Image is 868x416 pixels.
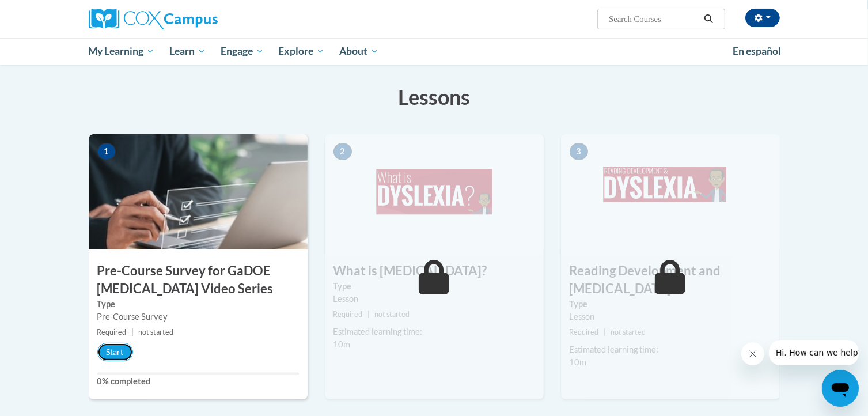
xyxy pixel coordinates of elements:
label: Type [570,298,771,311]
span: Hi. How can we help? [7,8,93,17]
span: Required [97,328,127,336]
img: Course Image [325,134,544,249]
span: En español [733,45,781,57]
span: 10m [333,339,351,349]
span: Explore [278,44,324,58]
img: Course Image [89,134,308,249]
a: Explore [271,38,332,65]
button: Account Settings [745,9,780,27]
span: not started [138,328,173,336]
a: About [332,38,386,65]
h3: Reading Development and [MEDICAL_DATA] [561,262,780,298]
span: not started [611,328,646,336]
span: Engage [221,44,264,58]
a: En español [725,39,789,63]
a: Cox Campus [89,9,308,29]
img: Course Image [561,134,780,249]
div: Estimated learning time: [570,343,771,356]
label: Type [97,298,299,311]
a: My Learning [81,38,162,65]
span: My Learning [88,44,154,58]
div: Lesson [570,311,771,323]
span: | [367,310,370,319]
iframe: Button to launch messaging window [822,370,859,407]
div: Lesson [333,293,535,305]
label: Type [333,280,535,293]
button: Search [700,12,717,26]
span: Learn [169,44,206,58]
span: 1 [97,143,116,160]
button: Start [97,343,133,361]
img: Cox Campus [89,9,218,29]
span: not started [374,310,410,319]
h3: Lessons [89,82,780,111]
h3: Pre-Course Survey for GaDOE [MEDICAL_DATA] Video Series [89,262,308,298]
label: 0% completed [97,375,299,388]
span: | [604,328,606,336]
span: Required [333,310,363,319]
span: 10m [570,357,587,367]
span: | [131,328,134,336]
h3: What is [MEDICAL_DATA]? [325,262,544,280]
span: 3 [570,143,588,160]
span: Required [570,328,599,336]
span: 2 [333,143,352,160]
div: Main menu [71,38,797,65]
span: About [339,44,378,58]
a: Learn [162,38,213,65]
iframe: Message from company [769,340,859,365]
a: Engage [213,38,271,65]
input: Search Courses [608,12,700,26]
iframe: Close message [741,342,764,365]
div: Pre-Course Survey [97,311,299,323]
div: Estimated learning time: [333,326,535,338]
